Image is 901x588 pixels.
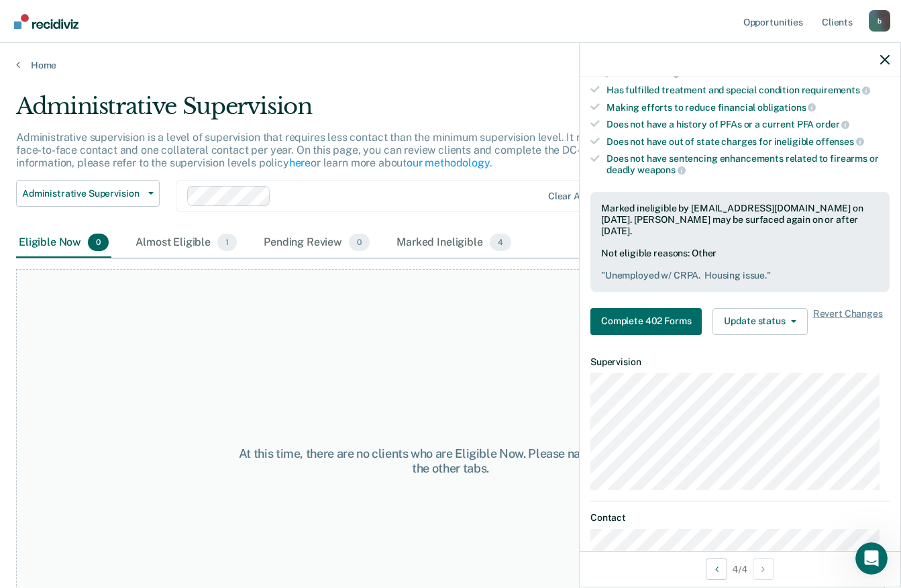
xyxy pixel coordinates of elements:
[753,558,774,580] button: Next Opportunity
[88,234,109,251] span: 0
[816,136,864,147] span: offenses
[606,153,890,176] div: Does not have sentencing enhancements related to firearms or deadly
[869,10,890,32] div: b
[14,14,78,29] img: Recidiviz
[590,308,707,335] a: Navigate to form link
[590,356,890,368] dt: Supervision
[601,248,879,281] div: Not eligible reasons: Other
[133,228,240,258] div: Almost Eligible
[606,136,890,148] div: Does not have out of state charges for ineligible
[606,84,890,96] div: Has fulfilled treatment and special condition
[490,234,511,251] span: 4
[16,93,692,131] div: Administrative Supervision
[580,551,900,587] div: 4 / 4
[289,156,311,169] a: here
[548,191,605,202] div: Clear agents
[869,10,890,32] button: Profile dropdown button
[231,21,255,46] div: Close
[712,308,807,335] button: Update status
[27,164,242,187] p: How can we help?
[757,102,816,113] span: obligations
[407,156,490,169] a: our methodology
[178,452,225,462] span: Messages
[590,308,702,335] button: Complete 402 Forms
[601,270,879,281] pre: " Unemployed w/ CRPA. Housing issue. "
[13,203,255,240] div: Send us a message
[131,21,158,48] img: Profile image for Kelly
[394,228,514,258] div: Marked Ineligible
[606,101,890,113] div: Making efforts to reduce financial
[606,118,890,130] div: Does not have a history of PFAs or a current PFA order
[28,215,224,229] div: Send us a message
[16,59,885,71] a: Home
[349,234,370,251] span: 0
[157,21,184,48] img: Profile image for Kim
[27,26,101,47] img: logo
[261,228,372,258] div: Pending Review
[27,95,242,164] p: Hi [EMAIL_ADDRESS][DOMAIN_NAME] 👋
[16,131,684,169] p: Administrative supervision is a level of supervision that requires less contact than the minimum ...
[22,188,143,199] span: Administrative Supervision
[134,419,268,473] button: Messages
[233,446,668,475] div: At this time, there are no clients who are Eligible Now. Please navigate to one of the other tabs.
[590,512,890,524] dt: Contact
[637,164,686,175] span: weapons
[802,85,870,95] span: requirements
[706,558,727,580] button: Previous Opportunity
[52,452,82,462] span: Home
[182,21,209,48] div: Profile image for Krysty
[813,308,883,335] span: Revert Changes
[16,228,111,258] div: Eligible Now
[855,542,888,575] iframe: Intercom live chat
[601,203,879,236] div: Marked ineligible by [EMAIL_ADDRESS][DOMAIN_NAME] on [DATE]. [PERSON_NAME] may be surfaced again ...
[217,234,237,251] span: 1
